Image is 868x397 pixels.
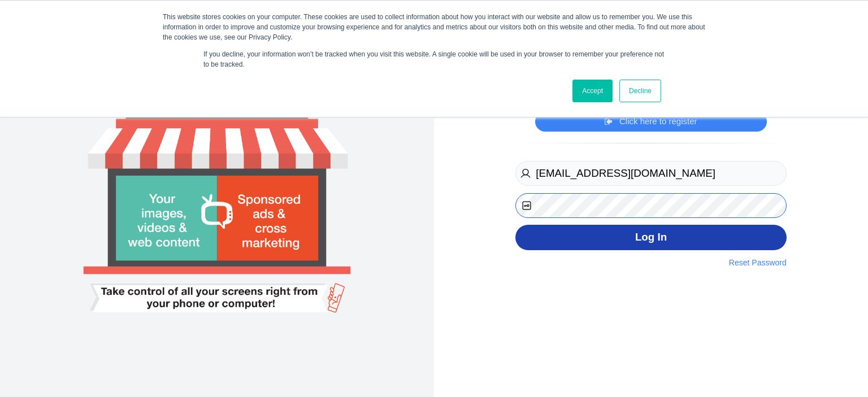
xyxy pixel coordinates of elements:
[729,257,787,269] a: Reset Password
[53,15,381,382] img: Smart tv login
[515,225,787,250] button: Log In
[619,80,661,102] a: Decline
[203,49,665,69] p: If you decline, your information won’t be tracked when you visit this website. A single cookie wi...
[605,116,697,127] a: Click here to register
[811,343,868,397] iframe: Chat Widget
[572,80,613,102] a: Accept
[515,161,787,186] input: Username
[163,12,705,42] div: This website stores cookies on your computer. These cookies are used to collect information about...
